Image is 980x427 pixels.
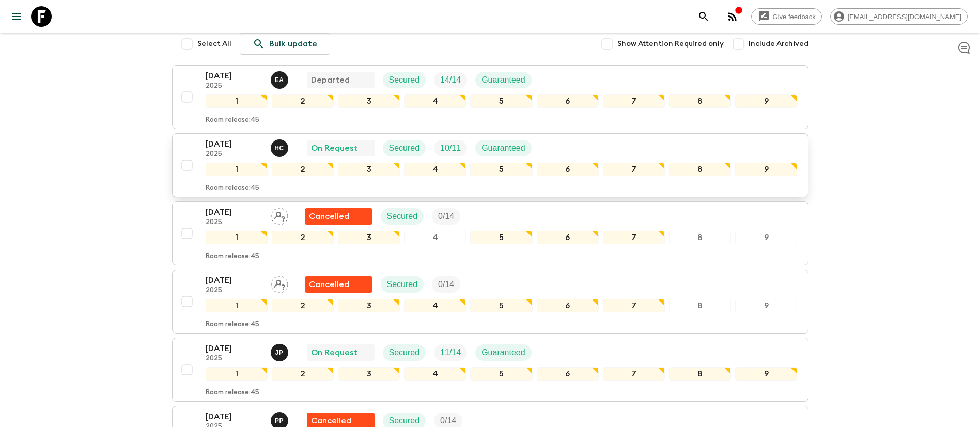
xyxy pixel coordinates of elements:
[387,278,418,291] p: Secured
[383,72,426,88] div: Secured
[206,116,259,124] p: Room release: 45
[172,270,808,334] button: [DATE]2025Assign pack leaderFlash Pack cancellationSecuredTrip Fill123456789Room release:45
[434,344,467,361] div: Trip Fill
[311,74,350,86] p: Departed
[438,210,454,223] p: 0 / 14
[389,415,420,427] p: Secured
[271,211,288,219] span: Assign pack leader
[767,13,821,21] span: Give feedback
[272,163,334,176] div: 2
[338,94,400,108] div: 3
[172,65,808,129] button: [DATE]2025Ernesto AndradeDepartedSecuredTrip FillGuaranteed123456789Room release:45
[206,218,262,227] p: 2025
[338,367,400,381] div: 3
[537,231,599,244] div: 6
[309,278,349,291] p: Cancelled
[272,367,334,381] div: 2
[383,344,426,361] div: Secured
[206,94,268,108] div: 1
[404,163,466,176] div: 4
[206,389,259,397] p: Room release: 45
[842,13,967,21] span: [EMAIL_ADDRESS][DOMAIN_NAME]
[311,415,351,427] p: Cancelled
[206,231,268,244] div: 1
[481,74,525,86] p: Guaranteed
[206,70,262,82] p: [DATE]
[206,252,259,261] p: Room release: 45
[669,367,731,381] div: 8
[735,231,797,244] div: 9
[735,163,797,176] div: 9
[269,38,317,50] p: Bulk update
[537,367,599,381] div: 6
[603,163,665,176] div: 7
[271,347,290,355] span: Joseph Pimentel
[274,144,284,152] p: H C
[381,208,424,225] div: Secured
[338,299,400,312] div: 3
[470,94,532,108] div: 5
[381,276,424,293] div: Secured
[389,142,420,154] p: Secured
[669,163,731,176] div: 8
[6,6,27,27] button: menu
[206,342,262,355] p: [DATE]
[617,39,724,49] span: Show Attention Required only
[603,231,665,244] div: 7
[383,140,426,156] div: Secured
[404,367,466,381] div: 4
[438,278,454,291] p: 0 / 14
[735,299,797,312] div: 9
[389,74,420,86] p: Secured
[206,150,262,159] p: 2025
[735,94,797,108] div: 9
[272,231,334,244] div: 2
[432,276,460,293] div: Trip Fill
[603,94,665,108] div: 7
[481,346,525,359] p: Guaranteed
[693,6,714,27] button: search adventures
[537,299,599,312] div: 6
[271,415,290,423] span: Pabel Perez
[404,299,466,312] div: 4
[338,163,400,176] div: 3
[206,206,262,218] p: [DATE]
[206,321,259,329] p: Room release: 45
[735,367,797,381] div: 9
[470,367,532,381] div: 5
[206,287,262,295] p: 2025
[751,8,822,25] a: Give feedback
[749,39,808,49] span: Include Archived
[240,33,330,55] a: Bulk update
[434,140,467,156] div: Trip Fill
[206,367,268,381] div: 1
[309,210,349,223] p: Cancelled
[271,139,290,157] button: HC
[470,231,532,244] div: 5
[271,143,290,151] span: Hector Carillo
[206,138,262,150] p: [DATE]
[305,276,372,293] div: Flash Pack cancellation
[537,163,599,176] div: 6
[275,417,284,425] p: P P
[206,274,262,287] p: [DATE]
[172,133,808,197] button: [DATE]2025Hector Carillo On RequestSecuredTrip FillGuaranteed123456789Room release:45
[206,299,268,312] div: 1
[434,72,467,88] div: Trip Fill
[305,208,372,225] div: Flash Pack cancellation
[311,346,357,359] p: On Request
[603,367,665,381] div: 7
[197,39,231,49] span: Select All
[206,355,262,363] p: 2025
[432,208,460,225] div: Trip Fill
[206,410,262,423] p: [DATE]
[440,415,456,427] p: 0 / 14
[440,346,461,359] p: 11 / 14
[206,184,259,193] p: Room release: 45
[470,299,532,312] div: 5
[271,279,288,287] span: Assign pack leader
[537,94,599,108] div: 6
[389,346,420,359] p: Secured
[172,338,808,402] button: [DATE]2025Joseph PimentelOn RequestSecuredTrip FillGuaranteed123456789Room release:45
[481,142,525,154] p: Guaranteed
